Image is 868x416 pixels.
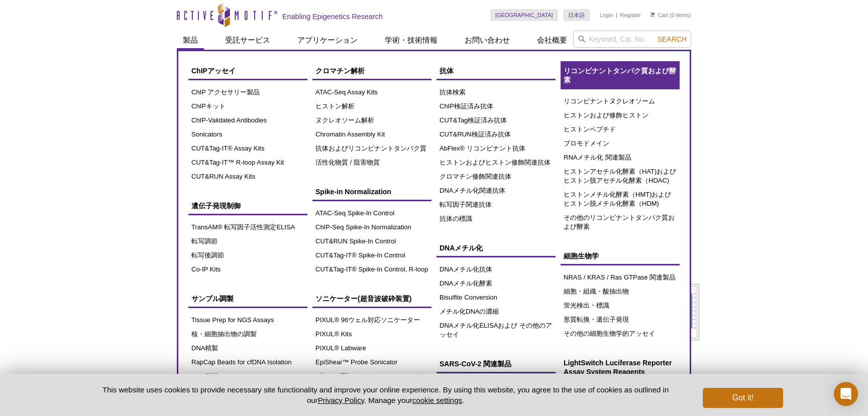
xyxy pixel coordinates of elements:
a: 学術・技術情報 [379,31,444,50]
a: DNAメチル化 [437,238,556,257]
a: CUT&RUN Spike-In Control [312,234,431,248]
a: PIXUL® Kits [312,327,431,341]
h2: Enabling Epigenetics Research [282,12,383,21]
a: ATAC-Seq Spike-In Control [312,206,431,220]
a: CUT&Tag-IT™ R-loop Assay Kit [188,156,307,170]
span: クロマチン解析 [315,67,365,75]
a: Chromatin Assembly Kit [312,127,431,142]
img: Your Cart [650,12,655,17]
li: (0 items) [650,9,691,21]
a: ヒストンおよび修飾ヒストン [561,108,680,122]
a: ChIPキット [188,99,307,113]
div: Open Intercom Messenger [834,382,858,406]
a: RNAメチル化 関連製品 [561,151,680,165]
li: | [616,9,617,21]
a: 細胞・組織・酸抽出物 [561,285,680,299]
a: CUT&Tag-IT® Spike-In Control [312,248,431,262]
a: ヌクレオソーム解析 [312,113,431,127]
a: Login [600,12,613,19]
span: サンプル調製 [191,295,234,303]
a: LightSwitch Luciferase Reporter Assay System Reagents [561,353,680,381]
a: ChIP検証済み抗体 [437,99,556,113]
a: 核・細胞抽出物の調製 [188,327,307,341]
a: ChIP アクセサリー製品 [188,85,307,99]
a: ヒストンアセチル化酵素（HAT)およびヒストン脱アセチル化酵素（HDAC) [561,165,680,188]
p: This website uses cookies to provide necessary site functionality and improve your online experie... [85,384,686,405]
a: CUT&RUN検証済み抗体 [437,127,556,142]
a: サンプル調製 [188,289,307,308]
span: SARS-CoV-2 関連製品 [440,360,511,368]
a: Co-IP Kits [188,262,307,276]
a: ブロモドメイン [561,136,680,151]
a: RNA単離 [188,369,307,383]
a: Cart [650,12,668,19]
a: CUT&Tag-IT® Assay Kits [188,142,307,156]
a: その他のリコンビナントタンパク質および酵素 [561,211,680,234]
a: 会社概要 [531,31,573,50]
a: Privacy Policy [318,396,364,404]
a: 転写因子関連抗体 [437,198,556,212]
span: 遺伝子発現制御 [191,202,241,210]
a: ATAC-Seq Assay Kits [312,85,431,99]
a: 形質転換・遺伝子発現 [561,313,680,327]
a: 製品 [177,31,204,50]
button: Search [655,35,690,44]
a: Tissue Prep for NGS Assays [188,313,307,327]
a: 抗体の標識 [437,212,556,226]
a: 受託サービス [219,31,276,50]
span: ソニケーター(超音波破砕装置) [315,295,411,303]
a: PIXUL® 96ウェル対応ソニケーター [312,313,431,327]
a: アプリケーション [291,31,364,50]
a: ヒストンおよびヒストン修飾関連抗体 [437,156,556,170]
a: ヒストン解析 [312,99,431,113]
a: メチル化DNAの濃縮 [437,305,556,319]
a: PIXUL® Labware [312,341,431,355]
a: DNA精製 [188,341,307,355]
a: ヒストンペプチド [561,122,680,136]
button: Got it! [703,388,783,408]
span: 細胞生物学 [564,252,599,260]
a: ヒストンメチル化酵素（HMT)およびヒストン脱メチル化酵素（HDM) [561,188,680,211]
a: RapCap Beads for cfDNA Isolation [188,355,307,369]
a: Sonicators [188,127,307,142]
a: ChIP-Validated Antibodies [188,113,307,127]
a: ソニケーター(超音波破砕装置) [312,289,431,308]
span: 抗体 [440,67,454,75]
a: AbFlex® リコンビナント抗体 [437,142,556,156]
span: ChIPアッセイ [191,67,236,75]
a: プローブ型ソニケーターのアクセサリー [312,369,431,392]
a: 転写後調節 [188,248,307,262]
span: Spike-in Normalization [315,188,391,196]
input: Keyword, Cat. No. [573,31,691,48]
a: CUT&RUN Assay Kits [188,170,307,184]
a: クロマチン修飾関連抗体 [437,170,556,184]
button: cookie settings [412,396,462,404]
a: 抗体 [437,61,556,80]
a: 蛍光検出・標識 [561,299,680,313]
a: その他の細胞生物学的アッセイ [561,327,680,341]
a: ChIP-Seq Spike-In Normalization [312,220,431,234]
a: 抗体検索 [437,85,556,99]
a: Register [620,12,640,19]
a: DNAメチル化抗体 [437,262,556,276]
a: Bisulfite Conversion [437,291,556,305]
a: SARS-CoV-2 関連製品 [437,354,556,373]
a: 転写調節 [188,234,307,248]
a: CUT&Tag検証済み抗体 [437,113,556,127]
a: TransAM® 転写因子活性測定ELISA [188,220,307,234]
a: NRAS / KRAS / Ras GTPase 関連製品 [561,270,680,285]
span: Search [658,35,687,43]
a: 遺伝子発現制御 [188,196,307,215]
a: DNAメチル化酵素 [437,276,556,291]
a: 活性化物質 / 阻害物質 [312,156,431,170]
a: DNAメチル化ELISAおよび その他のアッセイ [437,319,556,342]
a: 抗体およびリコンビナントタンパク質 [312,142,431,156]
a: Spike-in Normalization [312,182,431,201]
a: 細胞生物学 [561,246,680,265]
span: リコンビナントタンパク質および酵素 [564,67,676,84]
a: DNAメチル化関連抗体 [437,184,556,198]
a: ChIPアッセイ [188,61,307,80]
span: DNAメチル化 [440,244,483,252]
a: クロマチン解析 [312,61,431,80]
span: LightSwitch Luciferase Reporter Assay System Reagents [564,359,672,376]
